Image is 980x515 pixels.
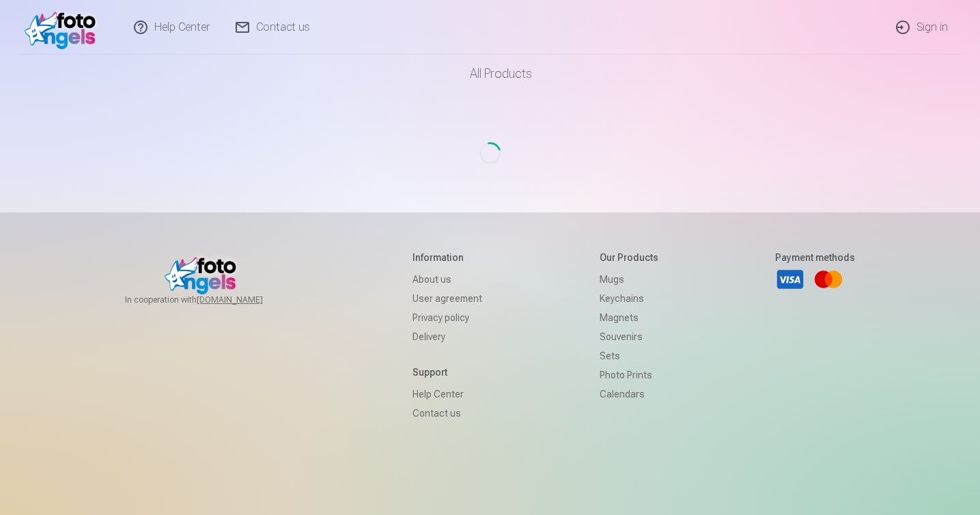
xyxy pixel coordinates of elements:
a: [DOMAIN_NAME] [197,294,296,305]
img: /v1 [25,5,103,49]
span: In cooperation with [125,294,296,305]
a: Help Center [412,385,482,404]
a: Photo prints [600,365,658,385]
a: About us [412,270,482,289]
a: Souvenirs [600,327,658,346]
a: User agreement [412,289,482,308]
a: Magnets [600,308,658,327]
h5: Support [412,365,482,379]
h5: Payment methods [775,251,855,264]
a: All products [432,55,548,93]
a: Mugs [600,270,658,289]
a: Visa [775,264,805,294]
a: Contact us [412,404,482,423]
a: Delivery [412,327,482,346]
h5: Our products [600,251,658,264]
a: Privacy policy [412,308,482,327]
a: Keychains [600,289,658,308]
a: Mastercard [813,264,843,294]
a: Calendars [600,385,658,404]
h5: Information [412,251,482,264]
a: Sets [600,346,658,365]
